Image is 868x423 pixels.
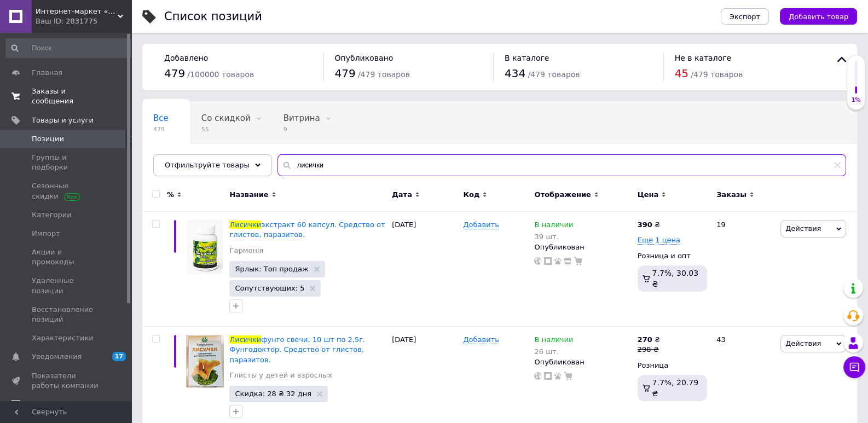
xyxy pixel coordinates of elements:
[534,233,573,241] div: 39 шт.
[36,7,118,16] span: Интернет-маркет «БиоЖизнь»
[675,67,688,80] span: 45
[789,13,848,21] span: Добавить товар
[710,212,778,327] div: 19
[164,54,208,62] span: Добавлено
[652,378,698,398] span: 7.7%, 20.79 ₴
[153,155,228,165] span: Опубликованные
[164,67,185,80] span: 479
[235,390,311,397] span: Скидка: 28 ₴ 32 дня
[186,335,224,387] img: Лисички фунго свечи, 10 шт по 2,5г. Фунгодоктор. Средство от глистов, паразитов.
[691,70,743,79] span: / 479 товаров
[638,221,652,229] b: 390
[164,11,262,22] div: Список позиций
[235,265,308,273] span: Ярлык: Топ продаж
[392,190,412,200] span: Дата
[505,67,525,80] span: 434
[32,134,64,144] span: Позиции
[675,54,732,62] span: Не в каталоге
[843,356,865,378] button: Чат с покупателем
[187,70,254,79] span: / 100000 товаров
[638,236,680,245] span: Еще 1 цена
[335,67,356,80] span: 479
[112,352,126,361] span: 17
[229,335,365,363] a: Лисичкифунго свечи, 10 шт по 2,5г. Фунгодоктор. Средство от глистов, паразитов.
[283,113,320,123] span: Витрина
[652,269,698,288] span: 7.7%, 30.03 ₴
[32,229,60,239] span: Импорт
[505,54,549,62] span: В каталоге
[229,221,261,229] span: Лисички
[283,125,320,134] span: 9
[32,352,82,362] span: Уведомления
[638,361,707,370] div: Розница
[463,335,499,344] span: Добавить
[32,210,72,220] span: Категории
[463,221,499,229] span: Добавить
[335,54,394,62] span: Опубликовано
[229,246,263,256] a: Гармонія
[463,190,479,200] span: Код
[201,125,251,134] span: 55
[534,242,632,252] div: Опубликован
[534,221,573,232] span: В наличии
[153,125,169,134] span: 479
[187,220,223,274] img: Лисички экстракт 60 капсул. Средство от глистов, паразитов.
[201,113,251,123] span: Со скидкой
[32,247,101,267] span: Акции и промокоды
[730,13,760,21] span: Экспорт
[32,276,101,295] span: Удаленные позиции
[785,339,821,347] span: Действия
[785,224,821,233] span: Действия
[229,221,385,239] span: экстракт 60 капсул. Средство от глистов, паразитов.
[534,357,632,367] div: Опубликован
[534,335,573,347] span: В наличии
[165,161,250,169] span: Отфильтруйте товары
[32,305,101,325] span: Восстановление позиций
[5,38,134,58] input: Поиск
[638,345,660,355] div: 298 ₴
[36,16,131,26] div: Ваш ID: 2831775
[638,335,660,345] div: ₴
[638,220,660,230] div: ₴
[716,190,747,200] span: Заказы
[32,399,61,409] span: Отзывы
[32,371,101,391] span: Показатели работы компании
[32,181,101,201] span: Сезонные скидки
[235,285,304,292] span: Сопутствующих: 5
[638,251,707,261] div: Розница и опт
[721,8,769,25] button: Экспорт
[32,86,101,106] span: Заказы и сообщения
[780,8,857,25] button: Добавить товар
[528,70,580,79] span: / 479 товаров
[638,335,652,344] b: 270
[229,335,365,363] span: фунго свечи, 10 шт по 2,5г. Фунгодоктор. Средство от глистов, паразитов.
[32,115,94,125] span: Товары и услуги
[638,190,659,200] span: Цена
[534,190,591,200] span: Отображение
[229,190,268,200] span: Название
[229,335,261,344] span: Лисички
[534,347,573,356] div: 26 шт.
[167,190,174,200] span: %
[389,212,460,327] div: [DATE]
[358,70,410,79] span: / 479 товаров
[32,333,94,343] span: Характеристики
[229,370,332,380] a: Глисты у детей и взрослых
[229,221,385,239] a: Лисичкиэкстракт 60 капсул. Средство от глистов, паразитов.
[32,153,101,172] span: Группы и подборки
[847,96,865,104] div: 1%
[277,154,846,176] input: Поиск по названию позиции, артикулу и поисковым запросам
[153,113,169,123] span: Все
[32,68,62,78] span: Главная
